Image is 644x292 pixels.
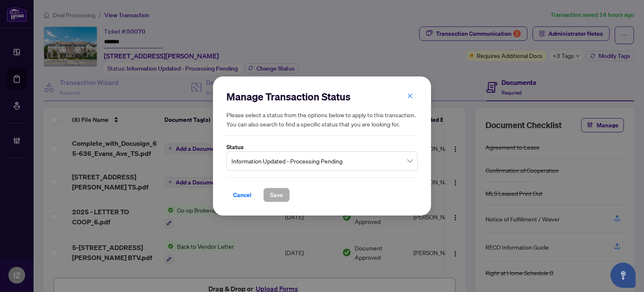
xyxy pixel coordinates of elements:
h2: Manage Transaction Status [226,90,418,103]
label: Status [226,142,418,152]
button: Cancel [226,188,258,202]
span: Cancel [233,188,252,202]
button: Open asap [610,263,636,288]
span: Information Updated - Processing Pending [231,153,413,169]
span: close [407,93,413,99]
h5: Please select a status from the options below to apply to this transaction. You can also search t... [226,110,418,129]
button: Save [263,188,290,202]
